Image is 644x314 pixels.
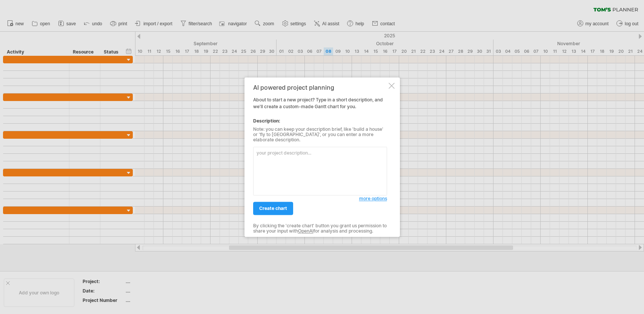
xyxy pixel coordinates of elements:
div: AI powered project planning [253,84,387,91]
a: create chart [253,202,293,215]
div: By clicking the 'create chart' button you grant us permission to share your input with for analys... [253,223,387,234]
a: OpenAI [298,228,314,234]
div: Description: [253,118,387,124]
span: create chart [259,205,287,211]
div: About to start a new project? Type in a short description, and we'll create a custom-made Gantt c... [253,84,387,230]
div: Note: you can keep your description brief, like 'build a house' or 'fly to [GEOGRAPHIC_DATA]', or... [253,127,387,143]
span: more options [359,196,387,201]
a: more options [359,195,387,202]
